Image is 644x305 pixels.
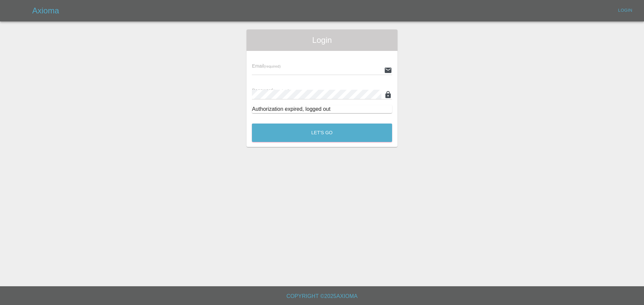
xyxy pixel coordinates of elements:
[264,64,281,68] small: (required)
[614,5,636,16] a: Login
[5,292,639,301] h6: Copyright © 2025 Axioma
[273,89,290,93] small: (required)
[252,35,392,46] span: Login
[252,88,289,93] span: Password
[252,124,392,142] button: Let's Go
[32,5,59,16] h5: Axioma
[252,105,392,113] div: Authorization expired, logged out
[252,63,280,69] span: Email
